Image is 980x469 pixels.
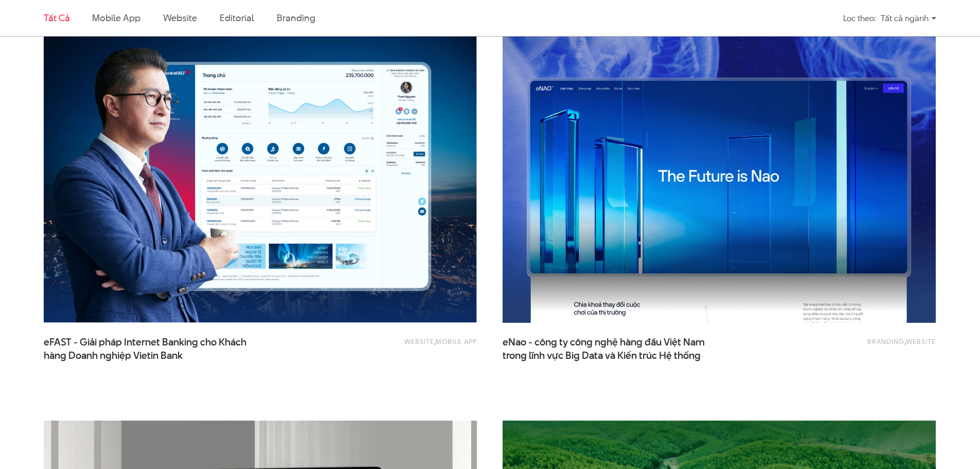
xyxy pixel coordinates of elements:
span: trong lĩnh vực Big Data và Kiến trúc Hệ thống [503,349,701,362]
img: eNao [481,18,957,338]
a: Website [163,11,197,24]
a: Website [404,337,434,346]
a: Mobile app [92,11,140,24]
a: Website [906,337,936,346]
a: eFAST - Giải pháp Internet Banking cho Kháchhàng Doanh nghiệp Vietin Bank [44,336,250,361]
div: , [304,336,477,356]
a: Branding [277,11,315,24]
div: , [762,336,936,356]
a: Tất cả [44,11,69,24]
span: eFAST - Giải pháp Internet Banking cho Khách [44,336,250,361]
div: Lọc theo: [843,9,876,27]
div: Tất cả ngành [881,9,936,27]
img: Efast_internet_banking_Thiet_ke_Trai_nghiemThumbnail [44,32,477,323]
a: Mobile app [436,337,477,346]
a: Editorial [220,11,254,24]
span: eNao - công ty công nghệ hàng đầu Việt Nam [503,336,708,361]
a: eNao - công ty công nghệ hàng đầu Việt Namtrong lĩnh vực Big Data và Kiến trúc Hệ thống [503,336,708,361]
span: hàng Doanh nghiệp Vietin Bank [44,349,183,362]
a: Branding [867,337,904,346]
